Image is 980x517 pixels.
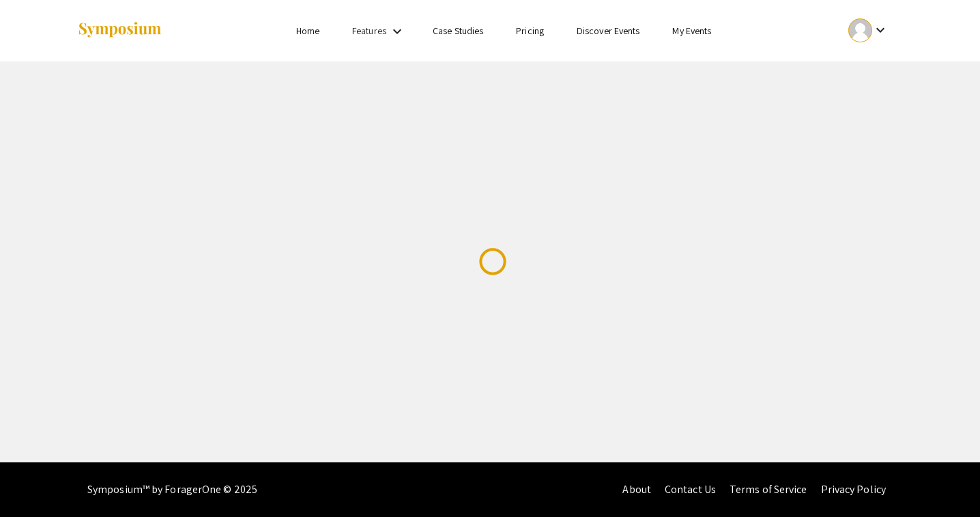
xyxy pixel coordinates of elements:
[433,25,483,37] a: Case Studies
[516,25,544,37] a: Pricing
[922,456,970,507] iframe: Chat
[77,21,162,40] img: Symposium by ForagerOne
[296,25,319,37] a: Home
[577,25,640,37] a: Discover Events
[87,462,257,517] div: Symposium™ by ForagerOne © 2025
[872,22,889,38] mat-icon: Expand account dropdown
[672,25,711,37] a: My Events
[665,482,716,497] a: Contact Us
[730,482,807,497] a: Terms of Service
[622,482,651,497] a: About
[352,25,386,37] a: Features
[821,482,886,497] a: Privacy Policy
[834,15,903,46] button: Expand account dropdown
[389,23,405,40] mat-icon: Expand Features list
